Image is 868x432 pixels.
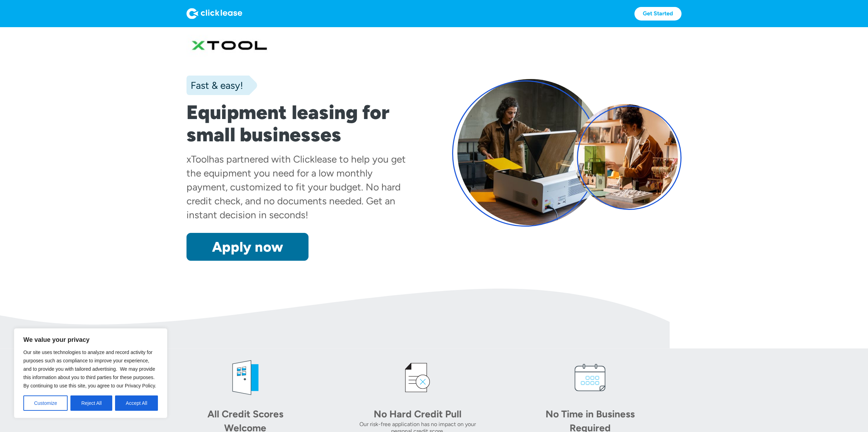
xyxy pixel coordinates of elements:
[569,357,611,399] img: calendar icon
[186,153,406,221] div: has partnered with Clicklease to help you get the equipment you need for a low monthly payment, c...
[186,233,309,261] a: Apply now
[23,349,156,388] span: Our site uses technologies to analyze and record activity for purposes such as compliance to impr...
[397,357,439,399] img: credit icon
[186,78,243,92] div: Fast & easy!
[70,395,112,411] button: Reject All
[634,7,682,21] a: Get Started
[115,395,158,411] button: Accept All
[369,407,466,421] div: No Hard Credit Pull
[23,336,158,344] p: We value your privacy
[186,101,416,146] h1: Equipment leasing for small businesses
[23,395,68,411] button: Customize
[224,357,266,399] img: welcome icon
[186,8,242,19] img: Logo
[14,328,167,418] div: We value your privacy
[186,153,209,165] div: xTool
